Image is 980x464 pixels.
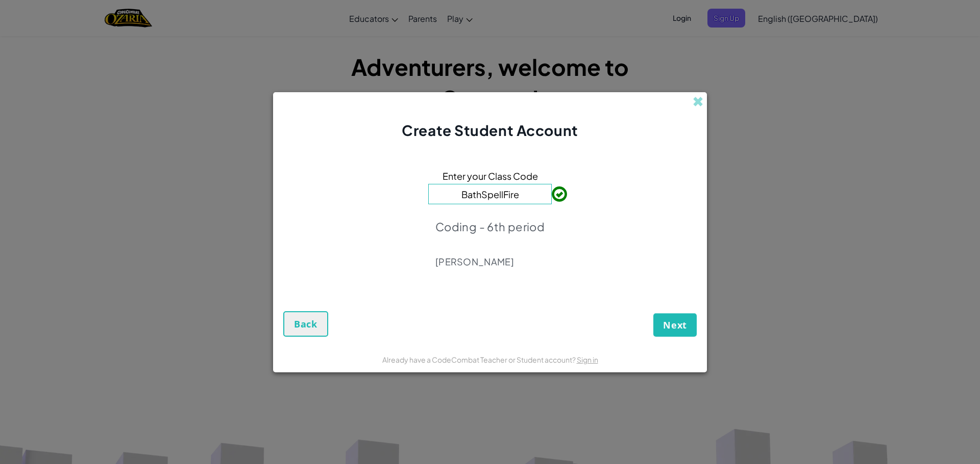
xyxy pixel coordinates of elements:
span: Already have a CodeCombat Teacher or Student account? [382,355,577,364]
span: Next [663,319,687,331]
span: Create Student Account [402,121,578,139]
a: Sign in [577,355,598,364]
button: Next [653,313,697,337]
button: Back [283,311,328,337]
p: [PERSON_NAME] [435,256,545,268]
span: Back [294,318,317,330]
span: Enter your Class Code [443,169,538,183]
p: Coding - 6th period [435,220,545,234]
